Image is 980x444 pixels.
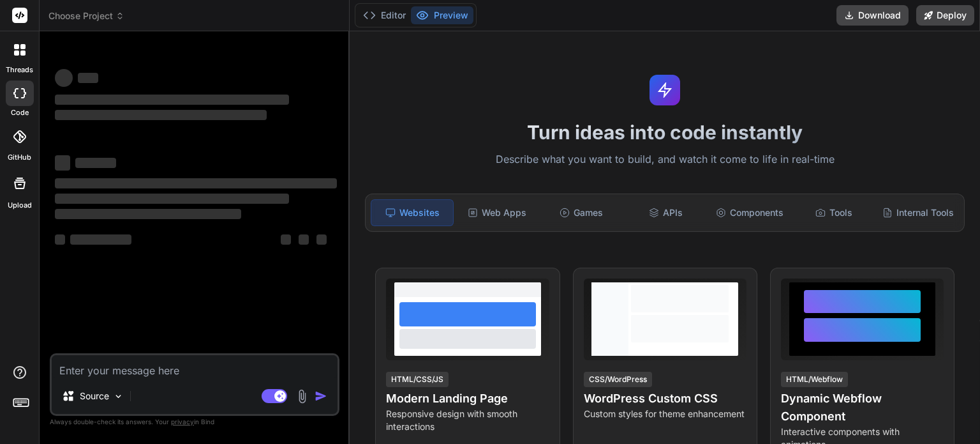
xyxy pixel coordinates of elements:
[55,155,70,171] span: ‌
[357,121,972,144] h1: Turn ideas into code instantly
[6,65,33,75] label: threads
[316,234,327,245] span: ‌
[584,390,746,408] h4: WordPress Custom CSS
[55,234,65,245] span: ‌
[295,389,309,404] img: attachment
[793,199,875,226] div: Tools
[357,151,972,168] p: Describe what you want to build, and watch it come to life in real-time
[55,110,267,120] span: ‌
[358,6,411,24] button: Editor
[877,199,959,226] div: Internal Tools
[371,199,454,226] div: Websites
[55,95,289,105] span: ‌
[781,390,944,425] h4: Dynamic Webflow Component
[386,408,549,433] p: Responsive design with smooth interactions
[50,416,339,428] p: Always double-check its answers. Your in Bind
[8,200,32,211] label: Upload
[75,158,116,168] span: ‌
[55,178,337,188] span: ‌
[456,199,538,226] div: Web Apps
[55,194,289,204] span: ‌
[709,199,791,226] div: Components
[584,372,652,387] div: CSS/WordPress
[315,390,327,402] img: icon
[411,6,473,24] button: Preview
[78,73,98,83] span: ‌
[781,372,848,387] div: HTML/Webflow
[55,209,241,219] span: ‌
[171,418,194,425] span: privacy
[386,390,549,408] h4: Modern Landing Page
[113,391,124,402] img: Pick Models
[48,10,124,22] span: Choose Project
[584,408,746,420] p: Custom styles for theme enhancement
[386,372,449,387] div: HTML/CSS/JS
[836,5,909,26] button: Download
[70,234,131,245] span: ‌
[625,199,706,226] div: APIs
[8,152,31,163] label: GitHub
[916,5,974,26] button: Deploy
[540,199,622,226] div: Games
[80,390,109,402] p: Source
[299,234,309,245] span: ‌
[281,234,291,245] span: ‌
[55,69,73,87] span: ‌
[11,107,29,118] label: code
